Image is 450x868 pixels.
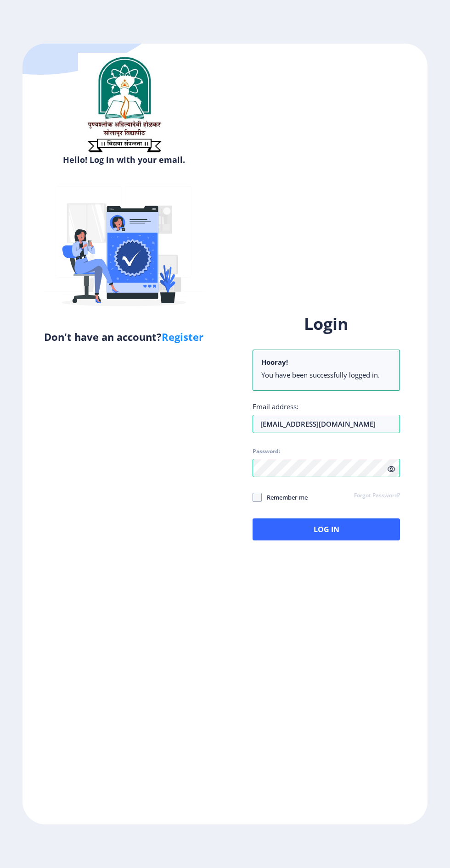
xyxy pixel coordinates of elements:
[29,154,218,165] h6: Hello! Log in with your email.
[29,329,218,344] h5: Don't have an account?
[44,169,204,329] img: Verified-rafiki.svg
[261,357,288,367] b: Hooray!
[261,370,391,379] li: You have been successfully logged in.
[253,313,400,335] h1: Login
[253,402,298,411] label: Email address:
[253,448,280,455] label: Password:
[162,330,203,344] a: Register
[262,492,308,503] span: Remember me
[253,415,400,433] input: Email address
[354,492,400,500] a: Forgot Password?
[253,518,400,540] button: Log In
[78,53,170,156] img: sulogo.png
